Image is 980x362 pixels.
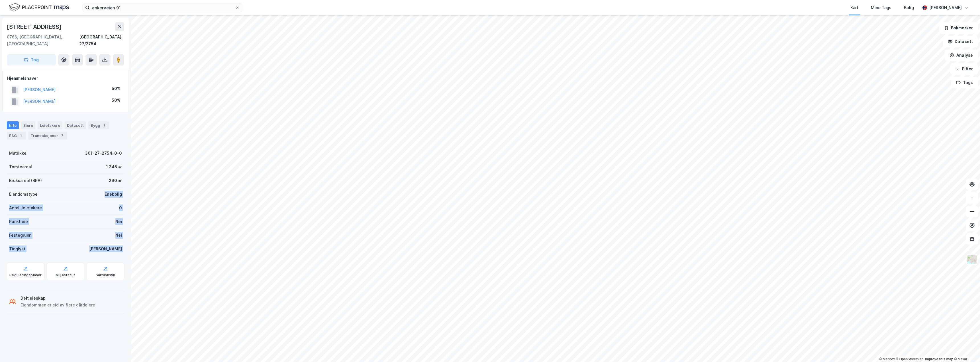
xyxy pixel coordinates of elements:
div: Mine Tags [871,4,891,11]
div: Saksinnsyn [96,273,115,277]
div: Matrikkel [9,150,28,157]
div: 2 [101,122,107,128]
div: 0766, [GEOGRAPHIC_DATA], [GEOGRAPHIC_DATA] [7,34,79,47]
button: Tag [7,54,56,66]
button: Analyse [945,50,978,61]
div: Antall leietakere [9,204,42,211]
div: Festegrunn [9,232,31,239]
div: [PERSON_NAME] [929,4,962,11]
img: logo.f888ab2527a4732fd821a326f86c7f29.svg [9,3,69,13]
div: Delt eieskap [21,295,95,302]
div: 50% [112,85,121,92]
div: Kart [850,4,858,11]
div: 1 [18,133,24,138]
div: Datasett [65,121,86,129]
div: Transaksjoner [28,132,67,140]
div: 290 ㎡ [109,177,122,184]
button: Filter [950,63,978,75]
div: Tinglyst [9,246,25,252]
div: Eiendomstype [9,191,38,198]
div: Nei [115,232,122,239]
a: Improve this map [925,357,953,361]
button: Bokmerker [939,22,978,34]
div: Punktleie [9,218,28,225]
div: [GEOGRAPHIC_DATA], 27/2754 [79,34,124,47]
div: [PERSON_NAME] [89,246,122,252]
div: ESG [7,132,26,140]
div: Eiere [21,121,35,129]
div: Leietakere [38,121,62,129]
div: 0 [119,204,122,211]
div: Info [7,121,19,129]
div: Enebolig [105,191,122,198]
a: Mapbox [879,357,895,361]
iframe: Chat Widget [952,335,980,362]
div: Tomteareal [9,163,32,170]
div: 301-27-2754-0-0 [85,150,122,157]
div: Hjemmelshaver [7,75,124,82]
button: Datasett [943,36,978,47]
input: Søk på adresse, matrikkel, gårdeiere, leietakere eller personer [90,3,235,12]
a: OpenStreetMap [896,357,924,361]
div: Nei [115,218,122,225]
div: Bygg [88,121,109,129]
button: Tags [951,77,978,88]
div: 50% [112,97,121,104]
div: Eiendommen er eid av flere gårdeiere [21,302,95,308]
div: Bruksareal (BRA) [9,177,42,184]
div: Bolig [904,4,914,11]
div: [STREET_ADDRESS] [7,22,63,31]
img: Z [967,254,977,265]
div: Reguleringsplaner [9,273,42,277]
div: 1 345 ㎡ [106,163,122,170]
div: Miljøstatus [56,273,75,277]
div: 7 [59,133,65,138]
